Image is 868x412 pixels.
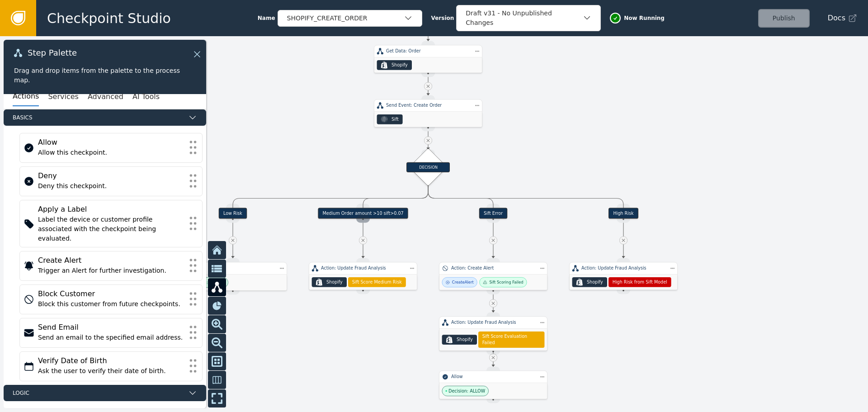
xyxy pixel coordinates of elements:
[48,87,78,106] button: Services
[490,279,524,285] div: Sift Scoring Failed
[88,87,123,106] button: Advanced
[38,289,184,299] div: Block Customer
[581,265,665,271] div: Action: Update Fraud Analysis
[451,319,535,326] div: Action: Update Fraud Analysis
[386,102,470,109] div: Send Event: Create Order
[451,265,535,271] div: Action: Create Alert
[132,87,160,106] button: AI Tools
[479,208,508,219] div: Sift Error
[38,366,184,376] div: Ask the user to verify their date of birth.
[406,162,450,172] div: DECISION
[258,14,275,22] span: Name
[38,299,184,309] div: Block this customer from future checkpoints.
[38,215,184,243] div: Label the device or customer profile associated with the checkpoint being evaluated.
[587,279,603,285] div: Shopify
[828,13,845,24] span: Docs
[613,279,667,285] span: High Risk from Sift Model
[13,389,184,397] span: Logic
[624,14,665,22] span: Now Running
[448,388,485,394] span: Decision: ALLOW
[47,8,171,28] span: Checkpoint Studio
[828,13,857,24] a: Docs
[466,9,582,28] div: Draft v31 - No Unpublished Changes
[482,333,541,346] span: Sift Score Evaluation Failed
[219,208,247,219] div: Low Risk
[456,5,601,31] button: Draft v31 - No Unpublished Changes
[38,204,184,215] div: Apply a Label
[352,279,402,285] span: Sift Score Medium Risk
[38,170,184,181] div: Deny
[191,265,275,271] div: Allow
[38,148,184,157] div: Allow this checkpoint.
[38,181,184,191] div: Deny this checkpoint.
[392,116,399,123] div: Sift
[451,374,535,380] div: Allow
[38,266,184,275] div: Trigger an Alert for further investigation.
[188,279,225,285] span: Decision: ALLOW
[431,14,454,22] span: Version
[38,355,184,366] div: Verify Date of Birth
[318,208,408,219] div: Medium Order amount >10 sift>0.07
[38,137,184,148] div: Allow
[38,333,184,342] div: Send an email to the specified email address.
[392,62,408,68] div: Shopify
[386,48,470,54] div: Get Data: Order
[321,265,405,271] div: Action: Update Fraud Analysis
[326,279,343,285] div: Shopify
[28,49,77,57] span: Step Palette
[452,279,474,285] div: Create Alert
[13,87,39,106] button: Actions
[38,255,184,266] div: Create Alert
[287,14,404,23] div: SHOPIFY_CREATE_ORDER
[278,10,422,27] button: SHOPIFY_CREATE_ORDER
[14,66,196,85] div: Drag and drop items from the palette to the process map.
[609,208,638,219] div: High Risk
[13,114,184,122] span: Basics
[457,336,473,343] div: Shopify
[38,322,184,333] div: Send Email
